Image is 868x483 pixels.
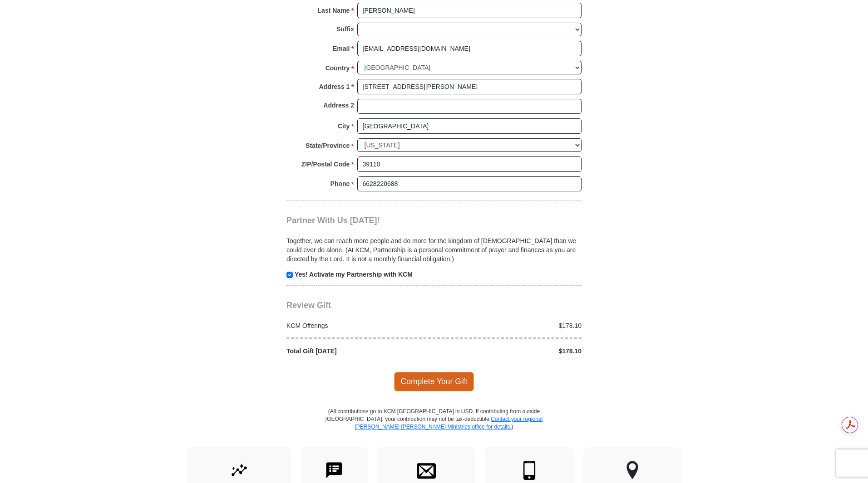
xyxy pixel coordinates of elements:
div: $178.10 [434,346,587,356]
div: KCM Offerings [282,321,434,330]
span: Review Gift [286,301,331,310]
p: Together, we can reach more people and do more for the kingdom of [DEMOGRAPHIC_DATA] than we coul... [286,236,582,263]
strong: Yes! Activate my Partnership with KCM [295,271,413,278]
strong: Email [333,42,350,55]
div: Total Gift [DATE] [282,346,434,356]
img: other-region [626,461,639,480]
img: give-by-stock.svg [230,461,249,480]
strong: Last Name [318,4,350,17]
div: $178.10 [434,321,587,330]
a: Contact your regional [PERSON_NAME] [PERSON_NAME] Ministries office for details. [355,416,542,430]
strong: Address 1 [319,80,350,93]
strong: City [338,120,350,132]
p: (All contributions go to KCM [GEOGRAPHIC_DATA] in USD. If contributing from outside [GEOGRAPHIC_D... [325,408,543,447]
span: Partner With Us [DATE]! [286,216,380,225]
strong: Country [325,62,350,74]
strong: Suffix [336,23,354,35]
img: envelope.svg [417,461,436,480]
strong: Phone [330,177,350,190]
span: Complete Your Gift [394,372,474,391]
strong: ZIP/Postal Code [301,158,350,171]
img: text-to-give.svg [325,461,344,480]
img: mobile.svg [520,461,539,480]
strong: State/Province [306,139,350,152]
strong: Address 2 [323,99,354,112]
